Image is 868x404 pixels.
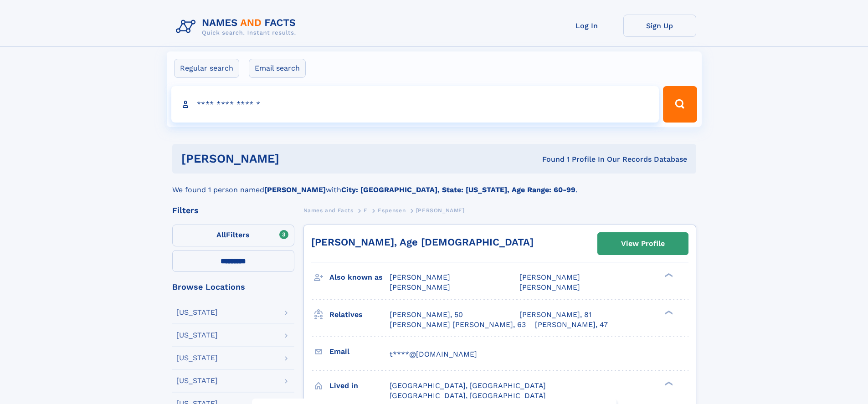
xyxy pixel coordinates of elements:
[181,153,411,164] h1: [PERSON_NAME]
[176,332,218,339] div: [US_STATE]
[663,272,673,278] div: ❯
[364,207,368,214] span: E
[264,185,326,194] b: [PERSON_NAME]
[172,206,294,215] div: Filters
[216,230,226,239] span: All
[171,86,659,123] input: search input
[598,233,688,255] a: View Profile
[172,15,303,39] img: Logo Names and Facts
[535,320,608,330] a: [PERSON_NAME], 47
[416,207,465,214] span: [PERSON_NAME]
[174,59,239,78] label: Regular search
[311,236,534,248] a: [PERSON_NAME], Age [DEMOGRAPHIC_DATA]
[172,225,294,246] label: Filters
[176,377,218,384] div: [US_STATE]
[329,344,390,359] h3: Email
[329,307,390,322] h3: Relatives
[329,378,390,394] h3: Lived in
[390,391,546,400] span: [GEOGRAPHIC_DATA], [GEOGRAPHIC_DATA]
[176,309,218,316] div: [US_STATE]
[378,207,406,214] span: Espensen
[303,205,354,216] a: Names and Facts
[411,154,687,164] div: Found 1 Profile In Our Records Database
[663,86,697,123] button: Search Button
[623,15,696,37] a: Sign Up
[378,205,406,216] a: Espensen
[519,273,580,281] span: [PERSON_NAME]
[519,310,591,320] a: [PERSON_NAME], 81
[364,205,368,216] a: E
[390,283,450,291] span: [PERSON_NAME]
[550,15,623,37] a: Log In
[390,320,526,330] a: [PERSON_NAME] [PERSON_NAME], 63
[172,283,294,291] div: Browse Locations
[329,270,390,285] h3: Also known as
[621,233,665,254] div: View Profile
[663,380,673,386] div: ❯
[341,185,575,194] b: City: [GEOGRAPHIC_DATA], State: [US_STATE], Age Range: 60-99
[390,310,463,320] a: [PERSON_NAME], 50
[249,59,306,78] label: Email search
[176,354,218,362] div: [US_STATE]
[390,273,450,281] span: [PERSON_NAME]
[172,174,696,195] div: We found 1 person named with .
[663,309,673,315] div: ❯
[519,283,580,291] span: [PERSON_NAME]
[390,381,546,390] span: [GEOGRAPHIC_DATA], [GEOGRAPHIC_DATA]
